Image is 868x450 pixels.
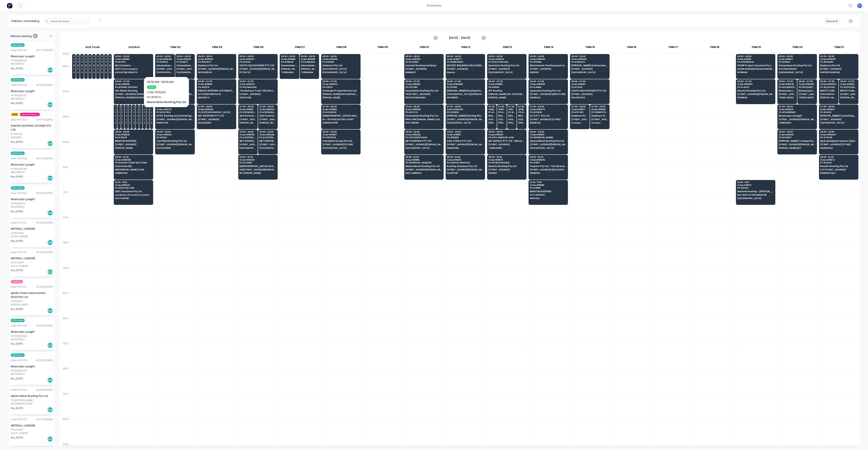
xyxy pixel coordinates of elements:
[238,44,279,52] div: FNM 06
[799,80,816,82] span: 06:30 - 07:30
[81,68,83,70] span: [STREET_ADDRESS][PERSON_NAME] (STORE)
[36,49,53,52] div: 04:21 PM [DATE]
[530,58,566,60] span: Order # 191064
[239,68,276,70] span: [STREET_ADDRESS][PERSON_NAME]
[281,64,298,67] span: Havendeen Roofing Pty Ltd
[105,64,106,67] span: Bluescope Lysaght
[281,68,298,70] span: [PERSON_NAME] *QTMP*
[405,61,442,63] span: PO # C21893
[820,68,857,70] span: [STREET_ADDRESS]
[122,105,123,108] span: 07:30
[157,80,193,82] span: 06:30 - 07:30
[447,68,483,70] span: [STREET_ADDRESS]
[779,55,815,57] span: 05:30 - 06:30
[405,80,442,82] span: 06:30 - 07:30
[198,80,235,82] span: 06:30 - 07:30
[101,71,102,73] span: ARCHERFIELD
[301,68,318,70] span: [PERSON_NAME] *QTMP*
[488,93,525,95] span: [PERSON_NAME] UNI - [GEOGRAPHIC_DATA] CAMPUS - [GEOGRAPHIC_DATA]
[737,86,774,88] span: PO # J3422
[89,61,90,63] span: PO # DQ569642
[93,71,95,73] span: ARCHERFIELD
[47,102,53,108] div: Del
[198,64,235,67] span: Dowbury Pty Ltd
[105,61,106,63] span: PO # DQ569419
[239,64,276,67] span: SOUTH QLD ROOFING PTY LTD
[281,58,298,60] span: Order # 191186
[11,62,53,66] div: ARCHERFIELD
[820,96,837,99] span: [PERSON_NAME][GEOGRAPHIC_DATA]
[157,93,193,95] span: [STREET_ADDRESS][PERSON_NAME]
[779,96,796,99] span: TWEED HEADS
[281,71,298,73] span: TORBANLEA
[322,68,359,70] span: [GEOGRAPHIC_DATA]
[97,61,99,63] span: PO # DQ569585
[571,93,608,95] span: [STREET_ADDRESS]
[530,71,566,73] span: KEDRON
[177,64,193,67] span: Havendeen Roofing Pty Ltd
[571,58,608,60] span: Order # 191206
[820,93,837,95] span: [GEOGRAPHIC_DATA][DEMOGRAPHIC_DATA]
[97,68,99,70] span: [STREET_ADDRESS][PERSON_NAME] (STORE)
[824,18,841,24] button: Vehicle
[73,58,75,60] span: # 191264
[109,55,111,57] span: 05:30
[239,71,276,73] span: ST [DATE]
[115,68,152,70] span: 14/24 Technology Dr
[405,64,442,67] span: Summit Roofing Holdings
[109,61,111,63] span: PO # DQ569623
[239,55,276,57] span: 05:30 - 06:30
[405,68,442,70] span: [STREET_ADDRESS]
[737,64,774,67] span: GCMR Project Services Pty Ltd
[177,55,193,57] span: 05:30 - 06:30
[59,89,72,114] div: 07:00
[198,83,235,85] span: Order # 191194
[85,58,86,60] span: # 190557
[97,64,99,67] span: Bluescope Lysaght
[528,44,569,52] div: FNM 14
[799,86,816,88] span: PO # DQ569740
[322,86,359,88] span: PO # 5176
[8,15,43,27] div: Delivery scheduling
[405,71,442,73] span: ANNERLEY
[85,68,86,70] span: [STREET_ADDRESS][PERSON_NAME] (STORE)
[777,44,818,52] div: FNM 20
[59,52,72,64] div: 05:30
[362,44,403,52] div: FNM 09
[73,61,75,63] span: PO # DQ569711
[157,71,173,73] span: [GEOGRAPHIC_DATA]
[198,68,235,70] span: [STREET_ADDRESS][PERSON_NAME]
[405,58,442,60] span: Order # 191283
[779,83,796,85] span: Order # 191235
[85,61,86,63] span: PO # DQ569339
[97,58,99,60] span: # 190941
[447,55,483,57] span: 05:30 - 06:30
[109,71,111,73] span: ARCHERFIELD
[405,96,442,99] span: WOOLLOONGABBA
[799,93,816,95] span: [STREET_ADDRESS] (STORE)
[530,64,566,67] span: Manchester Roofing Australia Pty Ltd
[77,61,79,63] span: PO # DQ569685
[73,68,75,70] span: [STREET_ADDRESS][PERSON_NAME] (STORE)
[81,61,83,63] span: PO # DQ569501
[447,89,483,92] span: [PERSON_NAME] Roofing Pty Ltd
[109,68,111,70] span: [STREET_ADDRESS][PERSON_NAME] (STORE)
[105,55,106,57] span: 05:30
[737,80,774,82] span: 06:30 - 07:30
[405,55,442,57] span: 05:30 - 06:30
[239,58,276,60] span: Order # 191307
[115,105,116,108] span: 07:30
[73,55,75,57] span: 05:30
[445,44,487,52] div: FNM 12
[11,54,53,58] div: Bluescope Lysaght
[59,64,72,89] div: 06:00
[488,55,525,57] span: 05:30 - 06:30
[737,58,774,60] span: Order # 191311
[11,97,53,101] div: ARCHERFIELD
[820,55,857,57] span: 05:30 - 06:30
[198,58,235,60] span: Order # 191260
[81,55,83,57] span: 05:30
[85,71,86,73] span: ARCHERFIELD
[115,71,152,73] span: AUGUSTINE HEIGHTS
[301,64,318,67] span: Havendeen Roofing Pty Ltd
